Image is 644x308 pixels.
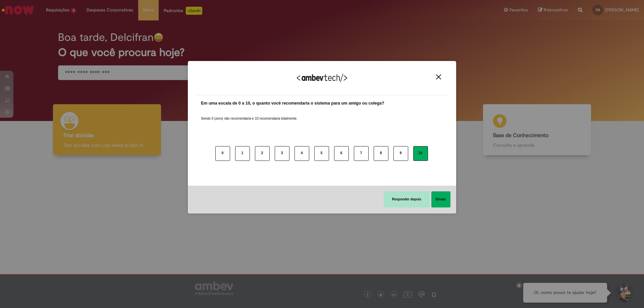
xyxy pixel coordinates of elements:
[354,146,369,161] button: 7
[275,146,289,161] button: 3
[255,146,270,161] button: 2
[314,146,329,161] button: 5
[215,146,230,161] button: 0
[201,100,384,107] label: Em uma escala de 0 a 10, o quanto você recomendaria o sistema para um amigo ou colega?
[294,146,309,161] button: 4
[384,191,430,207] button: Responder depois
[201,108,298,121] label: Sendo 0 (zero) não recomendaria e 10 recomendaria totalmente.
[436,74,441,79] img: Close
[393,146,408,161] button: 9
[434,74,443,80] button: Close
[374,146,388,161] button: 8
[413,146,428,161] button: 10
[235,146,250,161] button: 1
[431,191,450,207] button: Enviar
[334,146,349,161] button: 6
[297,74,347,82] img: Logo Ambevtech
